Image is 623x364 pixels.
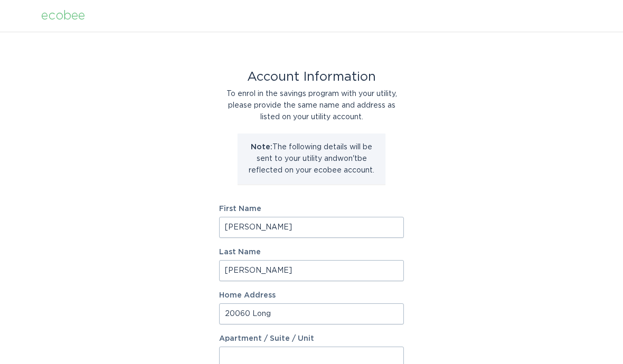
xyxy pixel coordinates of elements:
[219,205,404,213] label: First Name
[246,141,377,176] p: The following details will be sent to your utility and won't be reflected on your ecobee account.
[251,143,272,151] strong: Note:
[219,335,404,342] label: Apartment / Suite / Unit
[219,71,404,83] div: Account Information
[219,248,404,256] label: Last Name
[41,10,85,22] div: ecobee
[219,292,404,299] label: Home Address
[219,88,404,123] div: To enrol in the savings program with your utility, please provide the same name and address as li...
